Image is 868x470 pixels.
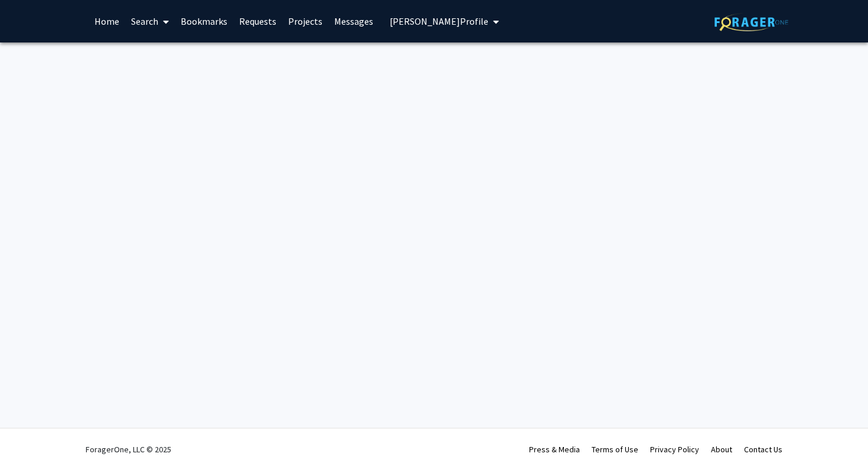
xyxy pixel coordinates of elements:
[650,444,699,455] a: Privacy Policy
[529,444,580,455] a: Press & Media
[175,1,233,42] a: Bookmarks
[86,429,171,470] div: ForagerOne, LLC © 2025
[233,1,282,42] a: Requests
[328,1,379,42] a: Messages
[390,15,488,27] span: [PERSON_NAME] Profile
[125,1,175,42] a: Search
[744,444,782,455] a: Contact Us
[711,444,732,455] a: About
[89,1,125,42] a: Home
[282,1,328,42] a: Projects
[592,444,638,455] a: Terms of Use
[714,13,788,31] img: ForagerOne Logo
